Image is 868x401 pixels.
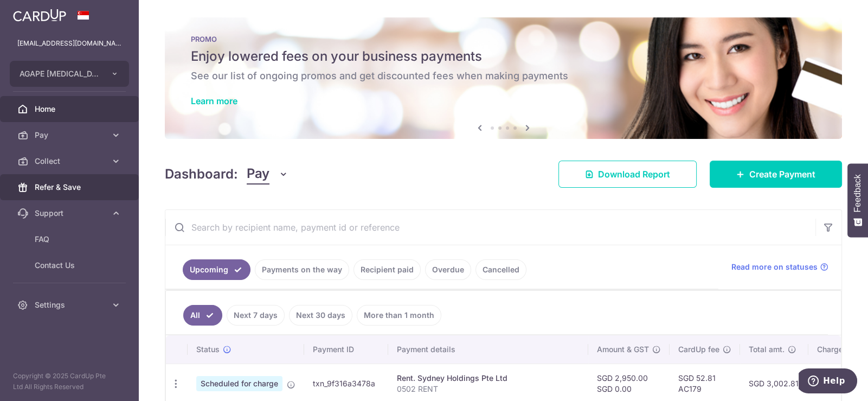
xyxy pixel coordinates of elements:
a: Payments on the way [255,259,349,280]
span: Contact Us [35,260,106,271]
a: Read more on statuses [731,262,828,272]
a: Download Report [558,161,697,188]
span: Status [196,344,220,355]
p: PROMO [191,35,816,43]
span: Refer & Save [35,182,106,193]
span: CardUp fee [678,344,719,355]
span: Pay [247,164,269,184]
span: Total amt. [749,344,785,355]
button: AGAPE [MEDICAL_DATA] CLINIC PTE. LTD. [10,61,129,87]
div: Rent. Sydney Holdings Pte Ltd [397,373,580,384]
a: Next 7 days [227,305,285,326]
span: Download Report [598,168,670,181]
span: Feedback [853,174,863,212]
span: Create Payment [749,168,815,181]
span: Support [35,208,106,219]
a: Create Payment [710,161,842,188]
p: 0502 RENT [397,384,580,394]
h6: See our list of ongoing promos and get discounted fees when making payments [191,69,816,82]
input: Search by recipient name, payment id or reference [165,210,815,245]
button: Feedback - Show survey [847,163,868,237]
iframe: Opens a widget where you can find more information [799,368,857,396]
a: Learn more [191,96,237,106]
th: Payment ID [304,335,388,364]
th: Payment details [388,335,588,364]
span: Home [35,104,106,114]
img: CardUp [13,9,66,22]
span: FAQ [35,234,106,245]
a: Cancelled [475,259,526,280]
span: Charge date [817,344,861,355]
p: [EMAIL_ADDRESS][DOMAIN_NAME] [17,38,121,49]
h5: Enjoy lowered fees on your business payments [191,48,816,65]
a: All [183,305,222,326]
a: Recipient paid [353,259,421,280]
a: Upcoming [183,259,250,280]
a: More than 1 month [357,305,441,326]
button: Pay [247,164,288,184]
a: Overdue [425,259,471,280]
a: Next 30 days [289,305,352,326]
span: Read more on statuses [731,262,818,272]
h4: Dashboard: [165,164,238,184]
span: Settings [35,300,106,310]
img: Latest Promos Banner [165,17,842,139]
span: Amount & GST [597,344,649,355]
span: Scheduled for charge [196,376,282,391]
span: Collect [35,156,106,167]
span: Pay [35,130,106,141]
span: AGAPE [MEDICAL_DATA] CLINIC PTE. LTD. [20,68,100,79]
